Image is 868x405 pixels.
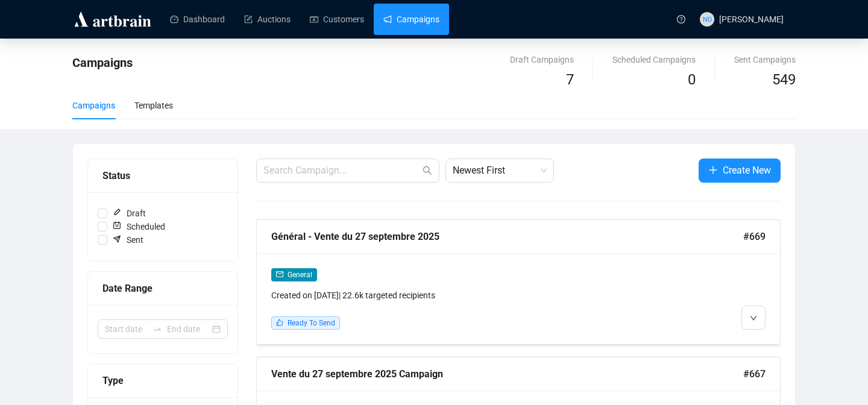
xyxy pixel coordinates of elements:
[750,315,757,322] span: down
[153,324,162,334] span: swap-right
[72,99,115,112] div: Campaigns
[510,53,574,66] div: Draft Campaigns
[263,163,420,178] input: Search Campaign...
[102,281,223,296] div: Date Range
[677,15,685,24] span: question-circle
[383,4,439,35] a: Campaigns
[310,4,364,35] a: Customers
[276,319,283,326] span: like
[288,319,335,327] span: Ready To Send
[566,71,574,88] span: 7
[256,219,781,345] a: Général - Vente du 27 septembre 2025#669mailGeneralCreated on [DATE]| 22.6k targeted recipientsli...
[423,166,432,175] span: search
[772,71,796,88] span: 549
[102,168,223,183] div: Status
[153,324,162,334] span: to
[105,322,148,336] input: Start date
[72,55,133,70] span: Campaigns
[244,4,291,35] a: Auctions
[271,229,743,244] div: Général - Vente du 27 septembre 2025
[699,159,781,183] button: Create New
[271,289,640,302] div: Created on [DATE] | 22.6k targeted recipients
[276,271,283,278] span: mail
[734,53,796,66] div: Sent Campaigns
[102,373,223,388] div: Type
[688,71,696,88] span: 0
[271,366,743,381] div: Vente du 27 septembre 2025 Campaign
[453,159,547,182] span: Newest First
[723,163,771,178] span: Create New
[612,53,696,66] div: Scheduled Campaigns
[107,207,151,220] span: Draft
[107,220,170,233] span: Scheduled
[167,322,210,336] input: End date
[288,271,312,279] span: General
[743,366,766,381] span: #667
[702,14,711,25] span: ND
[743,229,766,244] span: #669
[708,165,718,175] span: plus
[107,233,148,246] span: Sent
[134,99,173,112] div: Templates
[72,10,153,29] img: logo
[170,4,225,35] a: Dashboard
[719,14,784,24] span: [PERSON_NAME]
